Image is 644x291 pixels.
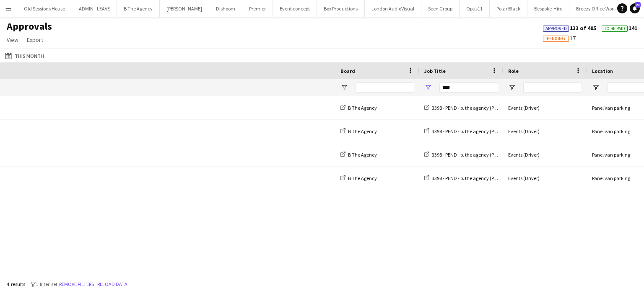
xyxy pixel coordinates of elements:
[365,0,421,17] button: London AudioVisual
[543,34,576,42] span: 17
[3,51,46,61] button: This Month
[348,105,377,111] span: B The Agency
[424,175,516,181] a: 3398 - PEND - b. the agency (PANEL VAN)
[209,0,242,17] button: Dishoom
[523,82,582,93] input: Role Filter Input
[460,0,490,17] button: Opus11
[592,68,613,74] span: Location
[490,0,527,17] button: Polar Black
[160,0,209,17] button: [PERSON_NAME]
[503,96,587,119] div: Events (Driver)
[630,3,640,13] a: 21
[340,152,377,158] a: B The Agency
[503,167,587,190] div: Events (Driver)
[432,105,516,111] span: 3398 - PEND - b. the agency (PANEL VAN)
[432,175,516,181] span: 3398 - PEND - b. the agency (PANEL VAN)
[348,175,377,181] span: B The Agency
[543,24,602,32] span: 133 of 405
[424,84,432,91] button: Open Filter Menu
[117,0,160,17] button: B The Agency
[432,152,516,158] span: 3398 - PEND - b. the agency (PANEL VAN)
[508,68,519,74] span: Role
[7,36,18,44] span: View
[602,24,637,32] span: 141
[439,82,498,93] input: Job Title Filter Input
[273,0,317,17] button: Event concept
[340,68,355,74] span: Board
[545,26,567,31] span: Approved
[424,105,516,111] a: 3398 - PEND - b. the agency (PANEL VAN)
[23,34,47,45] a: Export
[424,128,516,134] a: 3398 - PEND - b. the agency (PANEL VAN)
[592,84,600,91] button: Open Filter Menu
[340,175,377,181] a: B The Agency
[424,152,516,158] a: 3398 - PEND - b. the agency (PANEL VAN)
[317,0,365,17] button: Box Productions
[340,84,348,91] button: Open Filter Menu
[503,120,587,143] div: Events (Driver)
[17,0,72,17] button: Old Sessions House
[340,128,377,134] a: B The Agency
[96,280,129,289] button: Reload data
[348,152,377,158] span: B The Agency
[569,0,623,17] button: Breezy Office Work
[57,280,96,289] button: Remove filters
[432,128,516,134] span: 3398 - PEND - b. the agency (PANEL VAN)
[356,82,414,93] input: Board Filter Input
[72,0,117,17] button: ADMIN - LEAVE
[36,281,57,287] span: 1 filter set
[340,105,377,111] a: B The Agency
[348,128,377,134] span: B The Agency
[604,26,625,31] span: To Be Paid
[424,68,446,74] span: Job Title
[635,2,641,8] span: 21
[503,143,587,166] div: Events (Driver)
[242,0,273,17] button: Premier
[508,84,516,91] button: Open Filter Menu
[527,0,569,17] button: Bespoke-Hire
[547,36,565,41] span: Pending
[27,36,43,44] span: Export
[3,34,22,45] a: View
[421,0,460,17] button: Seen Group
